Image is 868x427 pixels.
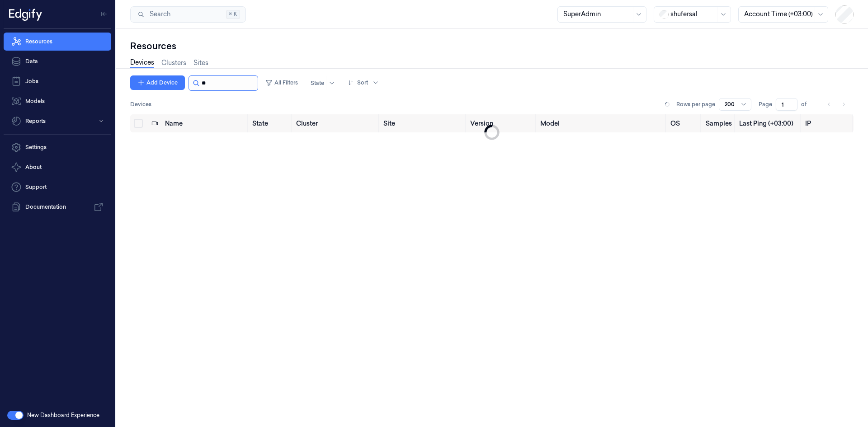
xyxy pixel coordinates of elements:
button: About [4,158,111,176]
button: All Filters [262,75,302,90]
button: Reports [4,112,111,130]
span: Devices [130,100,151,108]
a: Data [4,52,111,70]
p: Rows per page [676,100,715,108]
th: Name [161,114,249,132]
div: Resources [130,40,854,52]
th: Version [467,114,537,132]
span: of [801,100,816,108]
a: Devices [130,58,154,68]
span: Page [759,100,772,108]
th: State [249,114,292,132]
th: Site [380,114,467,132]
nav: pagination [823,98,850,111]
a: Jobs [4,72,111,90]
span: Search [146,9,170,19]
th: Cluster [292,114,380,132]
a: Documentation [4,198,111,216]
button: Add Device [130,75,185,90]
a: Sites [193,58,208,68]
a: Resources [4,33,111,51]
a: Settings [4,138,111,156]
th: Last Ping (+03:00) [736,114,802,132]
a: Support [4,178,111,196]
th: IP [802,114,854,132]
button: Toggle Navigation [97,7,111,21]
th: Samples [702,114,736,132]
th: Model [537,114,667,132]
button: Search⌘K [130,6,246,23]
a: Clusters [161,58,186,68]
a: Models [4,92,111,110]
button: Select all [134,119,143,128]
th: OS [667,114,702,132]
